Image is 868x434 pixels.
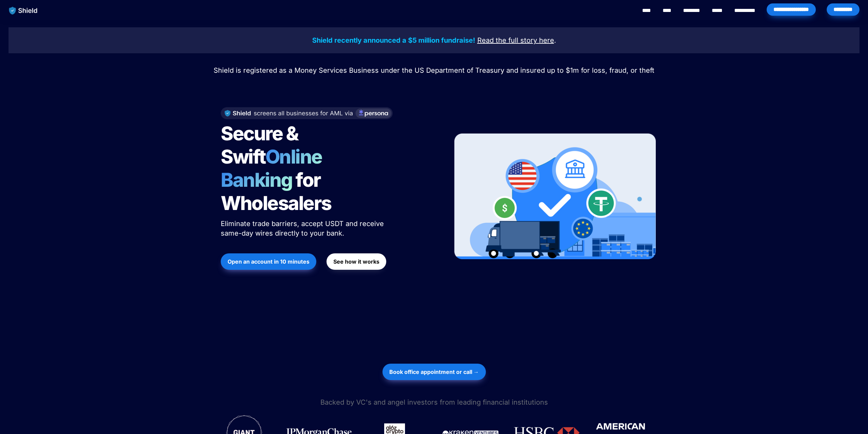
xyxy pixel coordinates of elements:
span: Online Banking [221,145,329,192]
strong: Book office appointment or call → [389,368,479,375]
u: Read the full story [477,36,537,44]
a: here [539,37,554,44]
button: See how it works [327,253,386,270]
button: Book office appointment or call → [382,364,486,380]
img: website logo [6,3,41,18]
a: Read the full story [477,37,537,44]
span: Backed by VC's and angel investors from leading financial institutions [320,398,548,406]
a: See how it works [327,250,386,273]
span: Secure & Swift [221,122,301,168]
a: Book office appointment or call → [382,360,486,383]
button: Open an account in 10 minutes [221,253,316,270]
span: Shield is registered as a Money Services Business under the US Department of Treasury and insured... [214,66,654,74]
u: here [539,36,554,44]
span: . [554,36,556,44]
span: for Wholesalers [221,168,331,215]
strong: See how it works [333,258,379,265]
a: Open an account in 10 minutes [221,250,316,273]
strong: Shield recently announced a $5 million fundraise! [312,36,475,44]
strong: Open an account in 10 minutes [228,258,309,265]
span: Eliminate trade barriers, accept USDT and receive same-day wires directly to your bank. [221,220,386,237]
